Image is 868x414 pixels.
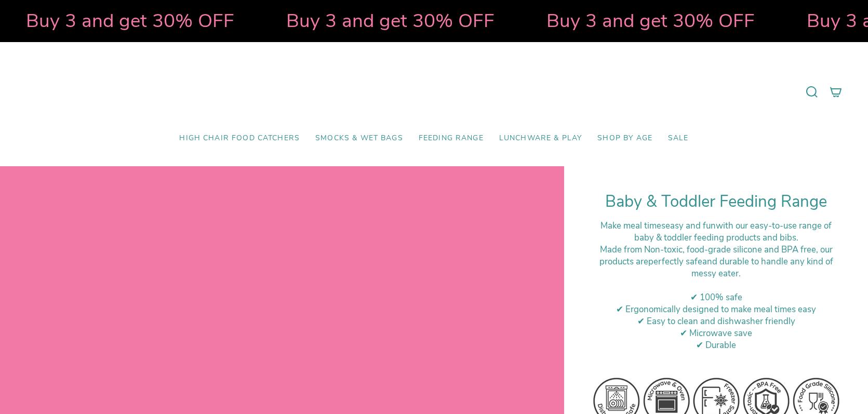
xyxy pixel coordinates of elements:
a: SALE [660,126,697,151]
span: ✔ Microwave save [680,327,752,339]
a: Shop by Age [590,126,660,151]
span: High Chair Food Catchers [179,134,300,143]
span: ade from Non-toxic, food-grade silicone and BPA free, our products are and durable to handle any ... [599,244,833,279]
strong: easy and fun [665,220,716,232]
strong: Buy 3 and get 30% OFF [3,8,211,34]
a: Feeding Range [411,126,491,151]
div: ✔ Durable [590,339,842,351]
a: Lunchware & Play [491,126,590,151]
a: Mumma’s Little Helpers [344,58,524,126]
span: Shop by Age [597,134,652,143]
div: ✔ 100% safe [590,291,842,303]
h1: Baby & Toddler Feeding Range [590,192,842,211]
div: Make meal times with our easy-to-use range of baby & toddler feeding products and bibs. [590,220,842,244]
span: Feeding Range [419,134,484,143]
span: SALE [668,134,689,143]
strong: perfectly safe [648,256,702,268]
div: ✔ Easy to clean and dishwasher friendly [590,315,842,327]
div: ✔ Ergonomically designed to make meal times easy [590,303,842,315]
a: Smocks & Wet Bags [308,126,411,151]
span: Lunchware & Play [499,134,582,143]
span: Smocks & Wet Bags [315,134,403,143]
strong: Buy 3 and get 30% OFF [523,8,731,34]
div: M [590,244,842,279]
a: High Chair Food Catchers [171,126,308,151]
strong: Buy 3 and get 30% OFF [263,8,471,34]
